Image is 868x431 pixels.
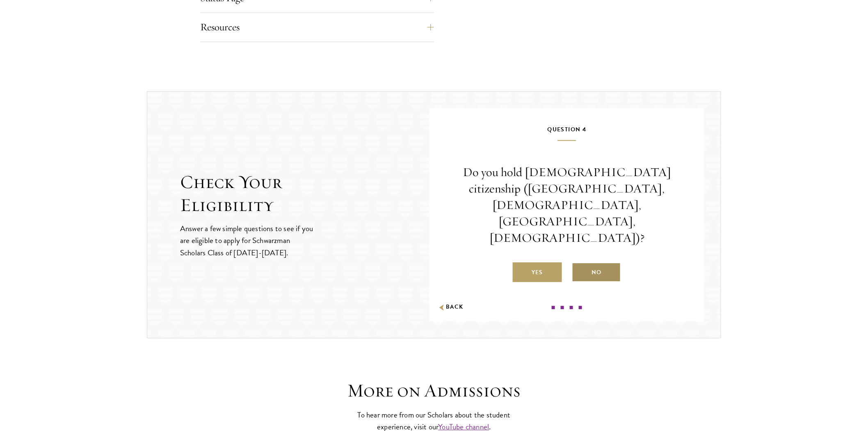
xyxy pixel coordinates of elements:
[180,171,429,217] h2: Check Your Eligibility
[572,262,621,282] label: No
[454,124,680,141] h5: Question 4
[200,17,434,37] button: Resources
[454,164,680,246] p: Do you hold [DEMOGRAPHIC_DATA] citizenship ([GEOGRAPHIC_DATA], [DEMOGRAPHIC_DATA], [GEOGRAPHIC_DA...
[307,379,561,402] h3: More on Admissions
[438,303,464,312] button: Back
[180,222,314,258] p: Answer a few simple questions to see if you are eligible to apply for Schwarzman Scholars Class o...
[513,262,562,282] label: Yes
